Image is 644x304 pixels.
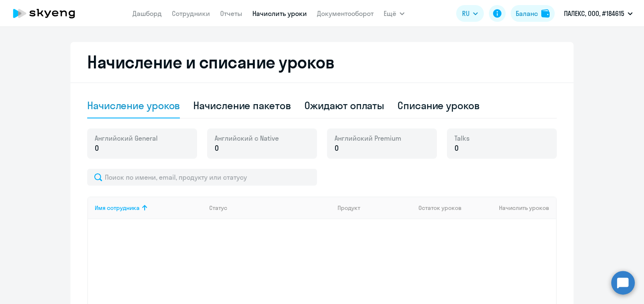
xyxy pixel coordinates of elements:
[220,9,242,18] a: Отчеты
[215,134,279,143] span: Английский с Native
[304,99,384,112] div: Ожидают оплаты
[511,5,555,22] button: Балансbalance
[454,134,470,143] span: Talks
[87,52,557,72] h2: Начисление и списание уроков
[95,204,203,212] div: Имя сотрудника
[335,143,339,154] span: 0
[541,9,550,18] img: balance
[95,134,158,143] span: Английский General
[335,134,401,143] span: Английский Premium
[456,5,484,22] button: RU
[397,99,480,112] div: Списание уроков
[418,204,470,212] div: Остаток уроков
[132,9,162,18] a: Дашборд
[95,143,99,154] span: 0
[252,9,307,18] a: Начислить уроки
[462,8,470,18] span: RU
[564,8,624,18] p: ПАЛЕКС, ООО, #184615
[560,3,637,24] button: ПАЛЕКС, ООО, #184615
[95,204,140,212] div: Имя сотрудника
[516,8,538,18] div: Баланс
[470,197,556,219] th: Начислить уроков
[87,169,317,186] input: Поиск по имени, email, продукту или статусу
[454,143,459,154] span: 0
[384,5,405,22] button: Ещё
[215,143,219,154] span: 0
[317,9,374,18] a: Документооборот
[87,99,180,112] div: Начисление уроков
[338,204,360,212] div: Продукт
[338,204,412,212] div: Продукт
[193,99,291,112] div: Начисление пакетов
[209,204,227,212] div: Статус
[384,8,396,18] span: Ещё
[172,9,210,18] a: Сотрудники
[418,204,462,212] span: Остаток уроков
[209,204,331,212] div: Статус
